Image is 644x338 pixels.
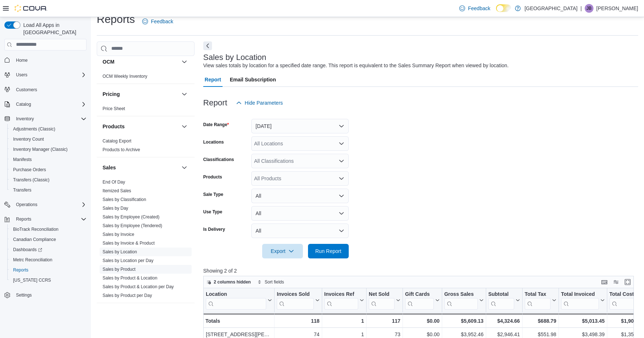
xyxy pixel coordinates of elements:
[277,317,319,325] div: 118
[103,188,131,193] a: Itemized Sales
[585,4,593,13] div: Jordan Barber
[405,291,434,309] div: Gift Card Sales
[7,144,89,154] button: Inventory Manager (Classic)
[13,215,87,224] span: Reports
[103,223,162,228] a: Sales by Employee (Tendered)
[205,317,272,325] div: Totals
[10,276,87,285] span: Washington CCRS
[230,72,276,87] span: Email Subscription
[13,56,87,65] span: Home
[13,114,37,123] button: Inventory
[97,178,195,303] div: Sales
[609,317,644,325] div: $1,903.13
[103,106,125,111] a: Price Sheet
[13,215,34,224] button: Reports
[103,232,134,237] a: Sales by Invoice
[103,241,155,246] a: Sales by Invoice & Product
[103,180,125,185] a: End Of Day
[7,175,89,185] button: Transfers (Classic)
[103,267,136,272] a: Sales by Product
[13,114,87,123] span: Inventory
[609,291,644,309] button: Total Cost
[151,18,173,25] span: Feedback
[103,58,115,65] h3: OCM
[7,154,89,165] button: Manifests
[339,176,344,181] button: Open list of options
[1,55,89,65] button: Home
[13,247,42,253] span: Dashboards
[612,278,620,286] button: Display options
[13,257,52,263] span: Metrc Reconciliation
[180,57,189,66] button: OCM
[10,235,87,244] span: Canadian Compliance
[10,225,61,234] a: BioTrack Reconciliation
[10,145,71,154] a: Inventory Manager (Classic)
[203,209,222,215] label: Use Type
[13,71,30,79] button: Users
[1,84,89,95] button: Customers
[13,177,49,183] span: Transfers (Classic)
[13,126,55,132] span: Adjustments (Classic)
[488,291,514,309] div: Subtotal
[7,134,89,144] button: Inventory Count
[496,4,511,12] input: Dark Mode
[561,291,599,298] div: Total Invoiced
[13,146,68,152] span: Inventory Manager (Classic)
[13,157,32,162] span: Manifests
[203,192,223,197] label: Sale Type
[103,197,146,202] a: Sales by Classification
[456,1,493,16] a: Feedback
[580,4,582,13] p: |
[10,255,87,264] span: Metrc Reconciliation
[180,90,189,98] button: Pricing
[251,189,349,203] button: All
[204,278,254,286] button: 2 columns hidden
[444,291,478,298] div: Gross Sales
[1,214,89,224] button: Reports
[369,291,395,309] div: Net Sold
[97,137,195,157] div: Products
[251,224,349,238] button: All
[206,291,266,309] div: Location
[97,104,195,116] div: Pricing
[444,317,484,325] div: $5,609.13
[524,291,556,309] button: Total Tax
[16,72,27,78] span: Users
[561,317,604,325] div: $5,013.45
[10,245,45,254] a: Dashboards
[103,206,128,211] a: Sales by Day
[13,267,28,273] span: Reports
[561,291,604,309] button: Total Invoiced
[267,244,299,258] span: Export
[7,165,89,175] button: Purchase Orders
[103,147,140,152] a: Products to Archive
[205,72,221,87] span: Report
[10,186,34,194] a: Transfers
[103,249,137,254] a: Sales by Location
[587,4,592,13] span: JB
[13,187,31,193] span: Transfers
[369,317,400,325] div: 117
[7,224,89,234] button: BioTrack Reconciliation
[103,58,179,65] button: OCM
[10,155,87,164] span: Manifests
[103,123,125,130] h3: Products
[7,265,89,275] button: Reports
[524,291,550,298] div: Total Tax
[203,53,267,62] h3: Sales by Location
[16,87,37,93] span: Customers
[103,164,179,171] button: Sales
[10,145,87,154] span: Inventory Manager (Classic)
[203,41,212,50] button: Next
[13,200,40,209] button: Operations
[405,291,440,309] button: Gift Cards
[10,165,87,174] span: Purchase Orders
[245,99,283,106] span: Hide Parameters
[103,164,116,171] h3: Sales
[10,235,59,244] a: Canadian Compliance
[10,255,55,264] a: Metrc Reconciliation
[13,100,34,109] button: Catalog
[10,225,87,234] span: BioTrack Reconciliation
[16,57,28,63] span: Home
[103,123,179,130] button: Products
